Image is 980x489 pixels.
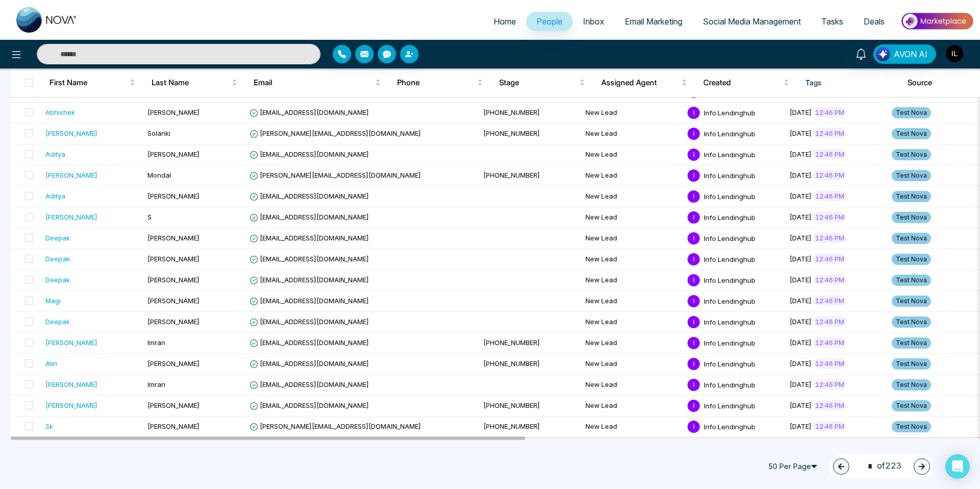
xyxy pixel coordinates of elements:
[491,68,593,97] th: Stage
[250,317,369,326] span: [EMAIL_ADDRESS][DOMAIN_NAME]
[250,338,369,347] span: [EMAIL_ADDRESS][DOMAIN_NAME]
[688,128,700,140] span: I
[704,317,755,326] span: Info Lendinghub
[704,192,755,200] span: Info Lendinghub
[703,77,781,89] span: Created
[813,337,846,348] span: 12:46 PM
[688,358,700,370] span: I
[853,12,895,31] a: Deals
[813,233,846,243] span: 12:46 PM
[250,129,421,137] span: [PERSON_NAME][EMAIL_ADDRESS][DOMAIN_NAME]
[143,68,246,97] th: Last Name
[688,107,700,119] span: I
[250,213,369,221] span: [EMAIL_ADDRESS][DOMAIN_NAME]
[250,380,369,388] span: [EMAIL_ADDRESS][DOMAIN_NAME]
[45,107,75,117] div: Abhishek
[45,128,97,138] div: [PERSON_NAME]
[892,337,931,349] span: Test Nova
[790,380,812,388] span: [DATE]
[790,338,812,347] span: [DATE]
[864,16,885,27] span: Deals
[45,358,57,369] div: Alin
[148,129,170,137] span: Solanki
[483,171,540,179] span: [PHONE_NUMBER]
[581,270,683,291] td: New Lead
[581,165,683,186] td: New Lead
[688,190,700,203] span: I
[45,191,65,201] div: Aditya
[813,275,846,285] span: 12:46 PM
[892,212,931,223] span: Test Nova
[45,400,97,410] div: [PERSON_NAME]
[693,12,811,31] a: Social Media Management
[704,108,755,116] span: Info Lendinghub
[45,379,97,389] div: [PERSON_NAME]
[704,401,755,409] span: Info Lendinghub
[246,68,389,97] th: Email
[483,338,540,347] span: [PHONE_NUMBER]
[892,275,931,286] span: Test Nova
[45,337,97,348] div: [PERSON_NAME]
[148,108,200,116] span: [PERSON_NAME]
[581,103,683,124] td: New Lead
[946,45,963,62] img: User Avatar
[704,255,755,263] span: Info Lendinghub
[813,191,846,201] span: 12:46 PM
[45,421,53,431] div: Sk
[892,254,931,265] span: Test Nova
[688,169,700,182] span: I
[581,291,683,312] td: New Lead
[688,253,700,265] span: I
[790,359,812,368] span: [DATE]
[892,107,931,118] span: Test Nova
[892,400,931,411] span: Test Nova
[148,401,200,409] span: [PERSON_NAME]
[581,396,683,417] td: New Lead
[601,77,679,89] span: Assigned Agent
[704,150,755,158] span: Info Lendinghub
[797,68,899,97] th: Tags
[581,228,683,249] td: New Lead
[790,422,812,430] span: [DATE]
[250,359,369,368] span: [EMAIL_ADDRESS][DOMAIN_NAME]
[790,171,812,179] span: [DATE]
[704,422,755,430] span: Info Lendinghub
[148,255,200,263] span: [PERSON_NAME]
[250,276,369,284] span: [EMAIL_ADDRESS][DOMAIN_NAME]
[581,312,683,333] td: New Lead
[250,297,369,305] span: [EMAIL_ADDRESS][DOMAIN_NAME]
[892,421,931,432] span: Test Nova
[894,48,927,60] span: AVON AI
[483,129,540,137] span: [PHONE_NUMBER]
[148,380,165,388] span: Imran
[45,170,97,180] div: [PERSON_NAME]
[536,16,562,27] span: People
[581,249,683,270] td: New Lead
[45,212,97,222] div: [PERSON_NAME]
[152,77,230,89] span: Last Name
[813,316,846,327] span: 12:46 PM
[45,275,70,285] div: Deepak
[499,77,577,89] span: Stage
[704,171,755,179] span: Info Lendinghub
[790,255,812,263] span: [DATE]
[250,255,369,263] span: [EMAIL_ADDRESS][DOMAIN_NAME]
[790,192,812,200] span: [DATE]
[688,232,700,244] span: I
[581,417,683,437] td: New Lead
[581,207,683,228] td: New Lead
[813,421,846,431] span: 12:46 PM
[688,316,700,328] span: I
[790,401,812,409] span: [DATE]
[892,191,931,202] span: Test Nova
[703,16,801,27] span: Social Media Management
[250,192,369,200] span: [EMAIL_ADDRESS][DOMAIN_NAME]
[821,16,843,27] span: Tasks
[688,337,700,349] span: I
[45,233,70,243] div: Deepak
[704,359,755,368] span: Info Lendinghub
[688,421,700,433] span: I
[892,296,931,307] span: Test Nova
[790,129,812,137] span: [DATE]
[483,108,540,116] span: [PHONE_NUMBER]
